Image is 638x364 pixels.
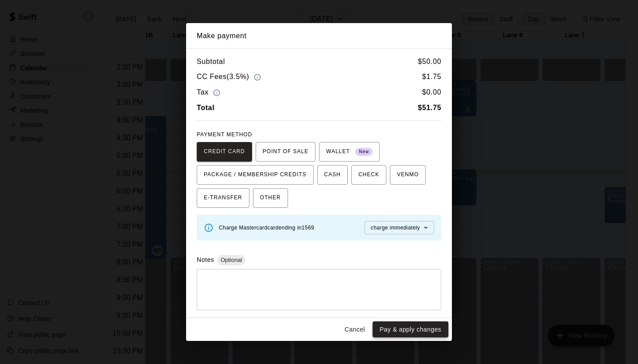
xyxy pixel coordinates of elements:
span: VENMO [397,168,419,182]
span: CHECK [358,168,379,182]
span: CASH [324,168,341,182]
span: E-TRANSFER [204,191,242,205]
h6: $ 50.00 [418,56,441,67]
button: CASH [317,165,348,185]
h6: Tax [197,87,222,99]
h6: $ 1.75 [422,71,441,83]
h6: CC Fees ( 3.5% ) [197,71,263,83]
span: Charge Mastercard card ending in 1569 [219,225,314,231]
h6: $ 0.00 [422,87,441,99]
span: PAYMENT METHOD [197,131,252,138]
button: PACKAGE / MEMBERSHIP CREDITS [197,165,314,185]
button: VENMO [390,165,426,185]
h6: Subtotal [197,56,225,67]
button: Pay & apply changes [373,321,448,338]
b: Total [197,104,214,111]
button: POINT OF SALE [256,142,315,162]
span: Optional [217,257,245,263]
button: Cancel [341,321,369,338]
span: OTHER [260,191,281,205]
button: CHECK [351,165,386,185]
span: WALLET [326,145,373,159]
span: POINT OF SALE [263,145,308,159]
button: OTHER [253,188,288,208]
h2: Make payment [186,23,452,49]
button: E-TRANSFER [197,188,249,208]
span: charge immediately [371,225,420,231]
button: CREDIT CARD [197,142,252,162]
label: Notes [197,256,214,263]
span: New [355,146,373,158]
button: WALLET New [319,142,380,162]
span: PACKAGE / MEMBERSHIP CREDITS [204,168,307,182]
span: CREDIT CARD [204,145,245,159]
b: $ 51.75 [418,104,441,111]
